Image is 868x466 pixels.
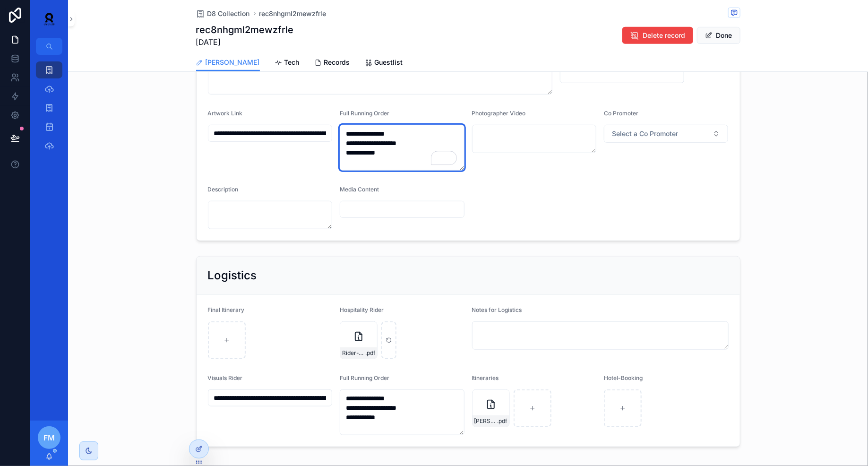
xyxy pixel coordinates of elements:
img: App logo [38,11,60,26]
span: Media Content [340,186,379,193]
span: Hospitality Rider [340,306,384,313]
span: Visuals Rider [208,374,243,381]
span: [PERSON_NAME] [474,417,498,425]
a: Records [315,54,350,73]
a: [PERSON_NAME] [196,54,260,72]
span: FM [43,432,55,443]
a: D8 Collection [196,9,250,18]
button: Select Button [604,125,729,143]
span: Description [208,186,239,193]
button: Done [697,27,740,44]
span: Notes for Logistics [472,306,522,313]
span: [PERSON_NAME] [206,58,260,67]
span: D8 Collection [207,9,250,18]
span: Artwork Link [208,110,243,117]
span: Records [324,58,350,67]
span: Guestlist [375,58,403,67]
span: Full Running Order [340,374,389,381]
h2: Logistics [208,268,257,283]
span: Select a Co Promoter [612,129,678,138]
span: Itineraries [472,374,499,381]
a: Guestlist [365,54,403,73]
span: Photographer Video [472,110,526,117]
span: [DATE] [196,36,294,48]
span: Final Itinerary [208,306,245,313]
span: Tech [284,58,300,67]
textarea: To enrich screen reader interactions, please activate Accessibility in Grammarly extension settings [340,125,464,171]
span: Rider-Jamback--(1) [342,349,365,357]
button: Delete record [622,27,693,44]
h1: rec8nhgml2mewzfrle [196,23,294,36]
span: .pdf [498,417,507,425]
span: Co Promoter [604,110,638,117]
div: scrollable content [30,55,68,421]
span: Hotel-Booking [604,374,643,381]
a: rec8nhgml2mewzfrle [259,9,327,18]
a: Tech [275,54,300,73]
span: Full Running Order [340,110,389,117]
span: .pdf [365,349,375,357]
span: Delete record [643,31,686,40]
